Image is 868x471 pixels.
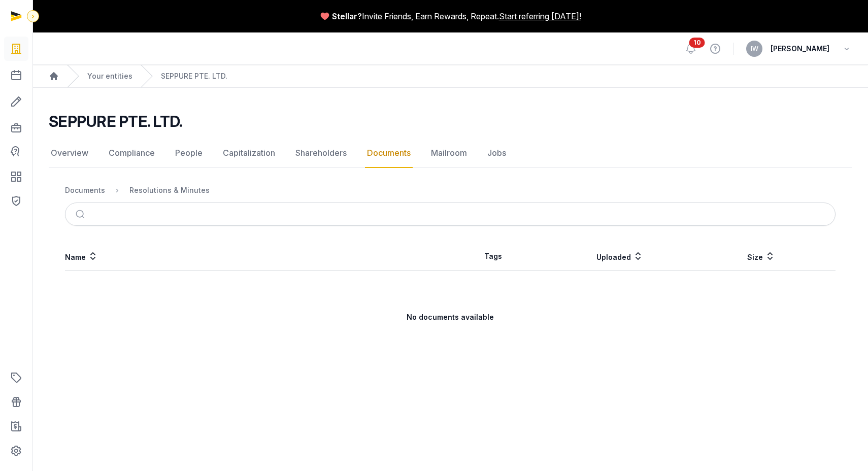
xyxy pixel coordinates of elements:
[65,242,450,271] th: Name
[689,38,705,48] span: 10
[485,139,508,168] a: Jobs
[450,242,536,271] th: Tags
[49,139,852,168] nav: Tabs
[70,203,93,225] button: Submit
[32,65,868,88] nav: Breadcrumb
[499,10,581,22] a: Start referring [DATE]!
[65,185,105,195] div: Documents
[49,112,182,130] h2: SEPPURE PTE. LTD.
[365,139,413,168] a: Documents
[746,41,762,57] button: IW
[129,185,210,195] div: Resolutions & Minutes
[751,46,758,52] span: IW
[173,139,205,168] a: People
[107,139,157,168] a: Compliance
[685,353,868,471] iframe: Chat Widget
[293,139,349,168] a: Shareholders
[704,242,818,271] th: Size
[65,312,835,322] h3: No documents available
[49,139,90,168] a: Overview
[65,178,836,203] nav: Breadcrumb
[332,10,362,22] span: Stellar?
[536,242,704,271] th: Uploaded
[87,71,132,81] a: Your entities
[161,71,227,81] a: SEPPURE PTE. LTD.
[221,139,277,168] a: Capitalization
[429,139,469,168] a: Mailroom
[771,43,829,55] span: [PERSON_NAME]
